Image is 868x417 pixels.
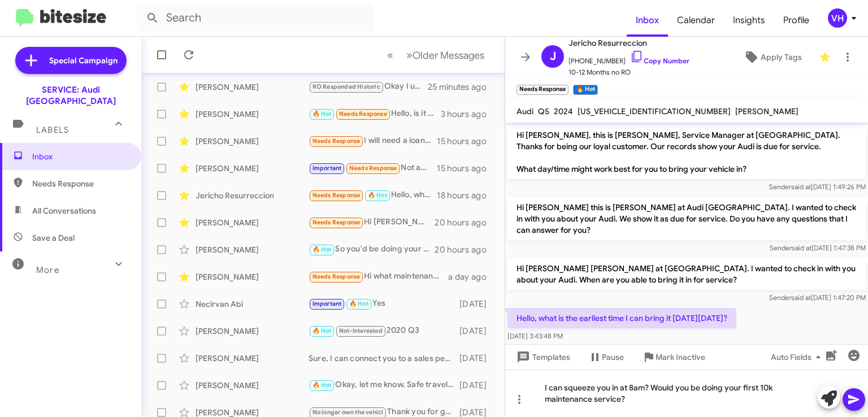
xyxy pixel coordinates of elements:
button: Templates [505,347,579,367]
button: Auto Fields [762,347,834,367]
div: [PERSON_NAME] [196,217,309,228]
span: 2024 [554,106,573,116]
div: [DATE] [459,353,496,364]
div: [PERSON_NAME] [196,353,309,364]
div: Okay, let me know. Safe travels! [309,379,459,392]
div: So you'd be doing your 30k maintenance service. It's $1,285.95 before taxes, but I just saw that ... [309,243,435,256]
span: All Conversations [32,205,96,216]
div: 15 hours ago [437,136,496,147]
span: said at [792,244,811,252]
span: Needs Response [313,137,361,145]
button: Previous [380,44,400,67]
div: Okay I understand. Feel free to reach out if I can help in the future!👍 [309,80,428,93]
div: [PERSON_NAME] [196,380,309,391]
span: [PERSON_NAME] [735,106,798,116]
button: Apply Tags [731,47,814,67]
input: Search [137,5,374,32]
div: Hello, is it covered under warranty? [309,107,441,120]
span: Jericho Resurreccion [568,36,689,50]
span: Needs Response [313,219,361,226]
span: Pause [602,347,624,367]
span: Labels [36,125,69,135]
div: [PERSON_NAME] [196,108,309,120]
div: Hi what maintenance is required at this time? [309,270,448,283]
span: Sender [DATE] 1:47:38 PM [770,244,866,252]
span: 🔥 Hot [368,192,387,199]
div: [PERSON_NAME] [196,81,309,93]
p: Hi [PERSON_NAME] this is [PERSON_NAME] at Audi [GEOGRAPHIC_DATA]. I wanted to check in with you a... [507,197,866,240]
div: [DATE] [459,380,496,391]
div: 2020 Q3 [309,324,459,337]
nav: Page navigation example [381,44,491,67]
small: 🔥 Hot [573,85,597,95]
div: Not aware of any needed service [309,162,437,175]
div: [DATE] [459,298,496,310]
span: 🔥 Hot [313,381,332,389]
div: 3 hours ago [441,108,496,120]
div: Hello, what is the earliest time I can bring it [DATE][DATE]? [309,189,437,202]
div: 20 hours ago [435,244,496,255]
span: Needs Response [313,273,361,280]
div: [PERSON_NAME] [196,325,309,337]
div: I can squeeze you in at 8am? Would you be doing your first 10k maintenance service? [505,370,868,417]
a: Profile [774,4,818,37]
span: Important [313,300,342,307]
span: [PHONE_NUMBER] [568,50,689,67]
button: Next [400,44,491,67]
span: Inbox [32,151,128,162]
span: [DATE] 3:43:48 PM [507,332,563,340]
span: Special Campaign [49,55,118,66]
div: Sure, I can connect you to a sales person if you'd like? [309,353,459,364]
span: Templates [514,347,570,367]
span: Needs Response [339,110,387,118]
div: Hi [PERSON_NAME] need some other assistance regarding my vehicle [309,216,435,229]
span: Auto Fields [771,347,825,367]
div: [PERSON_NAME] [196,271,309,283]
div: [PERSON_NAME] [196,163,309,174]
a: Insights [724,4,774,37]
div: a day ago [448,271,496,283]
span: 🔥 Hot [349,300,368,307]
button: Pause [579,347,633,367]
button: Mark Inactive [633,347,714,367]
p: Hi [PERSON_NAME], this is [PERSON_NAME], Service Manager at [GEOGRAPHIC_DATA]. Thanks for being o... [507,125,866,179]
div: [DATE] [459,325,496,337]
span: 10-12 Months no RO [568,67,689,78]
div: Yes [309,297,459,310]
span: RO Responded Historic [313,83,380,90]
span: Mark Inactive [656,347,705,367]
div: 15 hours ago [437,163,496,174]
span: » [406,48,413,62]
small: Needs Response [517,85,568,95]
a: Special Campaign [15,47,127,74]
span: 🔥 Hot [313,246,332,253]
span: Needs Response [32,178,128,189]
div: VH [828,8,847,28]
span: « [387,48,393,62]
p: Hi [PERSON_NAME] [PERSON_NAME] at [GEOGRAPHIC_DATA]. I wanted to check in with you about your Aud... [507,258,866,290]
a: Copy Number [630,57,689,65]
span: Q5 [538,106,549,116]
p: Hello, what is the earliest time I can bring it [DATE][DATE]? [507,308,736,328]
span: Not-Interested [339,327,383,335]
span: Save a Deal [32,232,75,244]
span: Important [313,164,342,172]
a: Inbox [627,4,668,37]
div: Jericho Resurreccion [196,190,309,201]
a: Calendar [668,4,724,37]
span: Sender [DATE] 1:47:20 PM [769,293,866,302]
span: J [550,47,556,66]
div: I will need a loaner vehicle for the time my car will be in service. Also what service is this th... [309,134,437,147]
button: VH [818,8,856,28]
span: Audi [517,106,533,116]
span: [US_VEHICLE_IDENTIFICATION_NUMBER] [578,106,731,116]
span: More [36,265,59,275]
span: 🔥 Hot [313,110,332,118]
div: 20 hours ago [435,217,496,228]
div: 18 hours ago [437,190,496,201]
span: said at [791,183,811,191]
span: Sender [DATE] 1:49:26 PM [769,183,866,191]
